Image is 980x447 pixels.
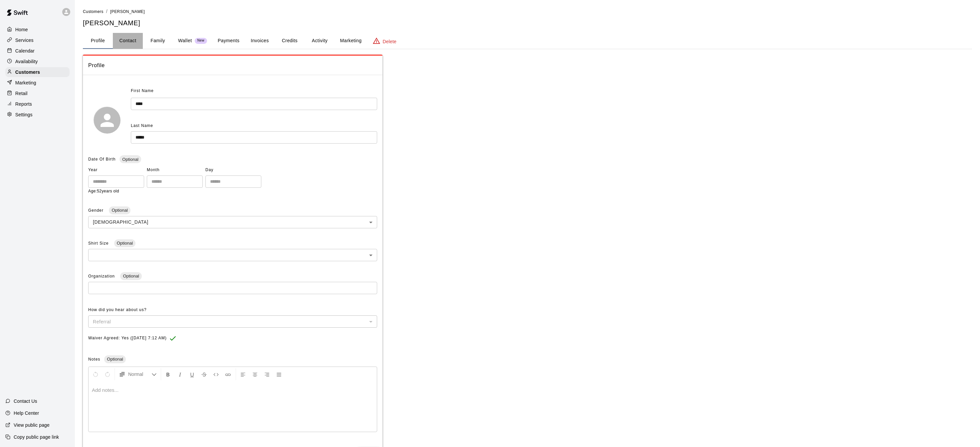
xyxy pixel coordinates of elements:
p: Contact Us [14,398,37,404]
a: Calendar [5,46,70,56]
p: Reports [15,101,32,107]
button: Format Italics [174,368,186,380]
div: [DEMOGRAPHIC_DATA] [88,216,377,228]
button: Format Strikethrough [198,368,210,380]
button: Format Bold [162,368,174,380]
nav: breadcrumb [83,8,972,15]
button: Activity [305,33,335,49]
p: Settings [15,111,33,118]
button: Contact [113,33,143,49]
span: Day [205,165,261,175]
button: Left Align [237,368,249,380]
span: Gender [88,208,105,213]
p: Home [15,26,28,33]
button: Center Align [249,368,261,380]
span: Month [147,165,203,175]
li: / [106,8,108,15]
span: Optional [109,208,130,213]
p: Retail [15,90,28,97]
span: Optional [120,274,141,279]
span: Optional [114,241,135,246]
p: View public page [14,422,50,428]
span: Organization [88,274,116,279]
p: Wallet [178,37,192,44]
button: Family [143,33,173,49]
button: Credits [275,33,305,49]
span: New [195,39,207,43]
span: Profile [88,61,377,70]
span: Optional [120,157,141,162]
h5: [PERSON_NAME] [83,19,972,28]
span: Optional [104,357,125,362]
span: Age: 52 years old [88,189,119,193]
span: First Name [131,86,154,96]
span: Waiver Agreed: Yes ([DATE] 7:12 AM) [88,333,167,344]
p: Delete [383,38,396,45]
div: Referral [88,315,377,328]
p: Copy public page link [14,434,59,440]
p: Customers [15,69,40,75]
a: Customers [83,9,104,14]
button: Insert Code [210,368,222,380]
a: Reports [5,99,70,109]
p: Calendar [15,48,35,54]
button: Marketing [335,33,367,49]
p: Marketing [15,79,36,86]
button: Undo [90,368,101,380]
button: Right Align [261,368,273,380]
p: Availability [15,58,38,65]
a: Settings [5,110,70,120]
button: Format Underline [186,368,198,380]
button: Redo [102,368,113,380]
a: Services [5,35,70,45]
span: Shirt Size [88,241,110,246]
a: Marketing [5,78,70,88]
span: How did you hear about us? [88,307,146,312]
button: Profile [83,33,113,49]
span: Date Of Birth [88,157,116,162]
a: Home [5,25,70,35]
a: Customers [5,67,70,77]
button: Formatting Options [116,368,159,380]
button: Invoices [245,33,275,49]
p: Services [15,37,34,44]
span: [PERSON_NAME] [110,9,145,14]
span: Year [88,165,144,175]
button: Payments [212,33,245,49]
span: Customers [83,9,104,14]
a: Availability [5,56,70,66]
p: Help Center [14,410,39,416]
span: Last Name [131,123,153,128]
span: Normal [128,371,151,378]
span: Notes [88,357,100,362]
button: Insert Link [222,368,234,380]
div: basic tabs example [83,33,972,49]
button: Justify Align [273,368,285,380]
a: Retail [5,88,70,98]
